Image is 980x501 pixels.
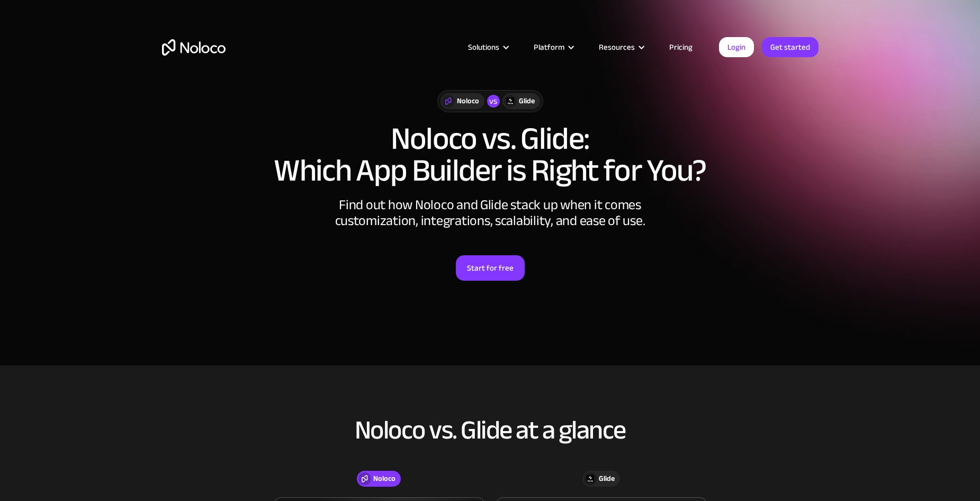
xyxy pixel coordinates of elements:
div: Solutions [455,40,520,54]
div: Glide [519,95,535,107]
a: Get started [762,37,819,57]
h2: Noloco vs. Glide at a glance [162,416,819,444]
div: Glide [599,473,615,485]
a: Start for free [456,255,525,281]
div: Platform [534,40,564,54]
div: Noloco [457,95,479,107]
a: Pricing [656,40,706,54]
div: Solutions [468,40,499,54]
div: Noloco [373,473,395,485]
a: home [162,39,226,56]
div: Resources [599,40,635,54]
div: Platform [520,40,586,54]
a: Login [719,37,754,57]
h1: Noloco vs. Glide: Which App Builder is Right for You? [162,123,819,186]
div: Find out how Noloco and Glide stack up when it comes customization, integrations, scalability, an... [331,197,649,229]
div: vs [487,95,500,108]
div: Resources [586,40,656,54]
